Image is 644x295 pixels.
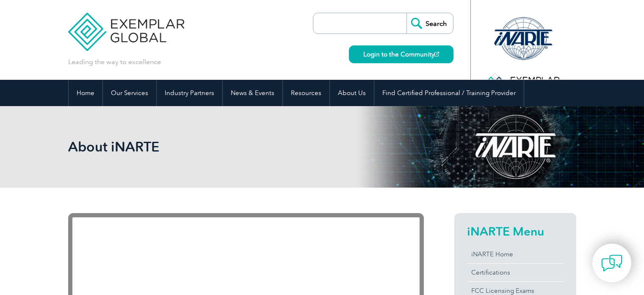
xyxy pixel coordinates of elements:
[68,57,161,67] p: Leading the way to excellence
[601,253,622,274] img: contact-chat.png
[406,13,453,34] input: Search
[330,80,374,106] a: About Us
[69,80,102,106] a: Home
[374,80,524,106] a: Find Certified Professional / Training Provider
[68,140,424,154] h2: About iNARTE
[283,80,329,106] a: Resources
[467,245,564,263] a: iNARTE Home
[349,45,453,63] a: Login to the Community
[434,52,439,56] img: open_square.png
[223,80,282,106] a: News & Events
[103,80,156,106] a: Our Services
[157,80,222,106] a: Industry Partners
[467,225,564,238] h2: iNARTE Menu
[467,264,564,281] a: Certifications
